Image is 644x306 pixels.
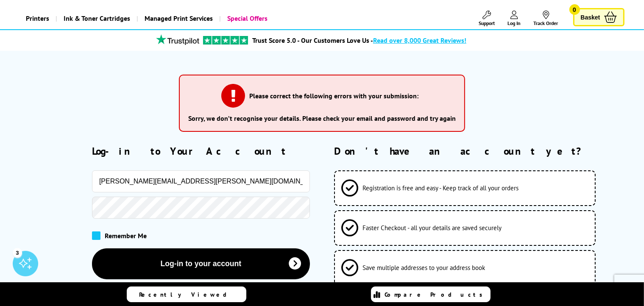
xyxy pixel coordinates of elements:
[137,8,220,29] a: Managed Print Services
[92,145,310,158] h2: Log-in to Your Account
[581,11,600,23] span: Basket
[385,291,488,298] span: Compare Products
[508,11,521,26] a: Log In
[508,20,521,26] span: Log In
[249,92,418,100] h3: Please correct the following errors with your submission:
[569,4,580,15] span: 0
[188,114,456,122] li: Sorry, we don’t recognise your details. Please check your email and password and try again
[105,231,147,240] span: Remember Me
[64,8,130,29] span: Ink & Toner Cartridges
[92,248,310,279] button: Log-in to your account
[13,248,22,257] div: 3
[127,287,246,302] a: Recently Viewed
[479,20,495,26] span: Support
[573,8,625,26] a: Basket 0
[203,36,248,45] img: trustpilot rating
[534,11,558,26] a: Track Order
[334,145,624,158] h2: Don't have an account yet?
[362,224,502,232] span: Faster Checkout - all your details are saved securely
[252,36,466,45] a: Trust Score 5.0 - Our Customers Love Us -Read over 8,000 Great Reviews!
[220,8,274,29] a: Special Offers
[139,291,236,298] span: Recently Viewed
[362,184,519,192] span: Registration is free and easy - Keep track of all your orders
[152,34,203,45] img: trustpilot rating
[371,287,491,302] a: Compare Products
[373,36,466,45] span: Read over 8,000 Great Reviews!
[362,264,485,272] span: Save multiple addresses to your address book
[20,8,56,29] a: Printers
[479,11,495,26] a: Support
[56,8,137,29] a: Ink & Toner Cartridges
[92,170,310,192] input: Email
